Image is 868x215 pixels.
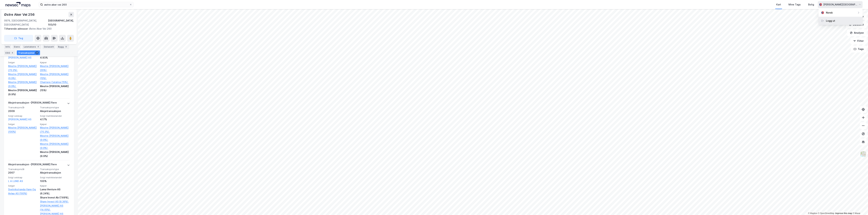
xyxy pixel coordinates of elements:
[8,56,31,59] a: [PERSON_NAME] AS
[40,171,70,175] div: Aksjetransaksjon
[4,35,33,42] button: Tag
[4,50,15,55] div: ESG
[776,3,781,7] div: Kart
[40,117,70,121] div: 4.17%
[860,151,866,157] img: Z
[8,168,38,171] span: Transaksjonsår
[8,80,38,88] a: Mestre [PERSON_NAME] (9.9%),
[40,200,70,204] a: Share Invest AS (8.36%),
[8,184,38,187] span: Selger
[22,44,41,49] div: Leietakere
[808,3,814,7] div: Bolig
[8,171,38,175] div: 2007
[40,184,70,187] span: Kjøper
[40,168,70,171] span: Transaksjonstype
[8,106,38,109] span: Transaksjonsår
[8,118,31,121] a: [PERSON_NAME] AS
[8,88,38,96] div: Mestre [PERSON_NAME] (9.9%)
[40,204,70,212] a: [PERSON_NAME] AS (14.05%),
[8,126,38,134] a: Mestre [PERSON_NAME] (100%)
[851,199,868,215] iframe: Chat Widget
[40,123,70,126] span: Kjøper
[40,109,70,113] div: Aksjetransaksjon
[64,45,68,48] div: 9
[788,3,801,7] div: Mine Tags
[4,27,71,31] div: Østre Aker Vei 260
[851,199,868,215] div: Kontrollprogram for chat
[847,29,867,36] button: Analyse
[835,212,852,214] a: Improve this map
[4,44,11,49] div: Info
[40,150,70,158] div: Mestre [PERSON_NAME] (9.9%)
[8,61,38,64] span: Selger
[43,44,55,49] div: Datasett
[8,101,57,106] div: Aksjetransaksjon - [PERSON_NAME] flere
[11,51,14,54] div: 4
[40,106,70,109] span: Transaksjonstype
[818,212,834,214] a: OpenStreetMap
[40,72,70,80] a: Mestre [PERSON_NAME] (15%),
[4,27,29,30] span: Tilhørende adresser:
[36,45,40,48] div: 4
[8,115,38,117] span: Solgt selskap
[40,80,70,84] a: Charriere Catalina (15%),
[5,2,31,7] img: logo.a4113a55bc3d86da70a041830d287a7e.svg
[8,109,38,113] div: 2009
[40,196,70,200] div: Share Invest Ab (7.69%),
[40,115,70,117] span: Solgt matrikkelandel
[40,84,70,92] div: Mestre [PERSON_NAME] (15%)
[40,176,70,179] span: Solgt matrikkelandel
[40,64,70,72] a: Mestre [PERSON_NAME] (55%),
[17,50,40,55] div: Transaksjoner
[13,44,21,49] div: Eiere
[850,38,867,44] button: Filter
[823,3,857,7] div: [PERSON_NAME][GEOGRAPHIC_DATA]
[48,19,74,27] div: [GEOGRAPHIC_DATA], 103/10
[40,56,70,60] div: 4.93%
[8,180,23,183] a: L A LUND AS
[826,11,833,15] div: Norsk
[8,64,38,72] a: Mestre [PERSON_NAME] (70.3%),
[57,44,69,49] div: Bygg
[8,187,38,196] a: Svelvikstranda Vann Og Avløp AS (100%)
[35,51,39,54] div: 7
[40,142,70,150] a: Mestre [PERSON_NAME] (9.9%),
[40,179,70,183] div: 100%
[8,123,38,126] span: Selger
[40,61,70,64] span: Kjøper
[8,72,38,80] a: Mestre [PERSON_NAME] (9.9%),
[8,162,57,168] div: Aksjetransaksjon - [PERSON_NAME] flere
[40,187,70,196] div: Lama Venture AS (6.24%),
[40,134,70,142] a: Mestre [PERSON_NAME] (9.9%),
[808,212,817,214] a: Mapbox
[40,126,70,134] a: Mestre [PERSON_NAME] (70.3%),
[4,19,48,27] div: 0976, [GEOGRAPHIC_DATA], [GEOGRAPHIC_DATA]
[851,46,867,52] button: Tags
[826,19,835,23] div: Logg ut
[4,12,35,17] div: Østre Aker Vei 256
[43,2,129,7] input: Søk på adresse, matrikkel, gårdeiere, leietakere eller personer
[8,176,38,179] span: Solgt selskap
